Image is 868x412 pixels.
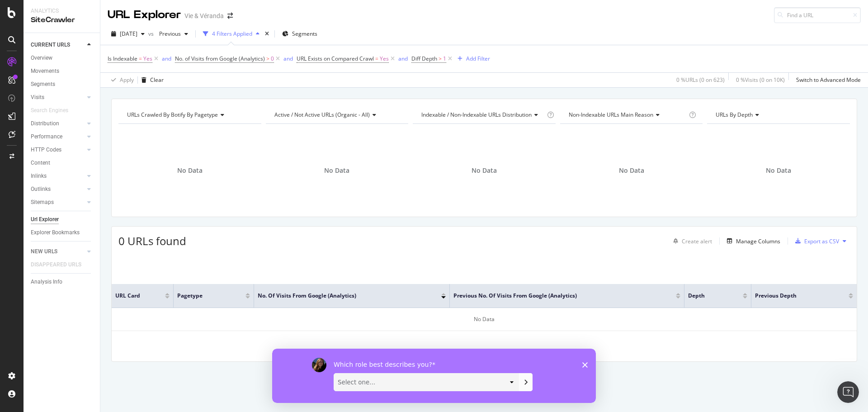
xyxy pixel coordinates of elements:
[723,236,780,246] button: Manage Columns
[162,55,171,62] div: and
[714,108,842,122] h4: URLs by Depth
[263,29,271,38] div: times
[755,292,835,300] span: Previous Depth
[156,27,192,41] button: Previous
[31,145,85,155] a: HTTP Codes
[143,52,152,65] span: Yes
[120,30,137,38] span: 2025 Sep. 7th
[271,52,274,65] span: 0
[31,171,47,181] div: Inlinks
[177,166,203,175] span: No Data
[108,27,148,41] button: [DATE]
[273,108,401,122] h4: Active / Not Active URLs
[31,106,68,115] div: Search Engines
[31,106,77,115] a: Search Engines
[766,166,791,175] span: No Data
[31,171,85,181] a: Inlinks
[278,27,321,41] button: Segments
[31,40,85,50] a: CURRENT URLS
[567,108,688,122] h4: Non-Indexable URLs Main Reason
[688,292,729,300] span: Depth
[156,30,181,38] span: Previous
[324,166,349,175] span: No Data
[292,30,317,38] span: Segments
[283,55,293,62] div: and
[31,80,94,89] a: Segments
[199,27,263,41] button: 4 Filters Applied
[31,7,93,15] div: Analytics
[108,73,134,87] button: Apply
[375,55,378,62] span: =
[31,185,51,194] div: Outlinks
[380,52,389,65] span: Yes
[115,292,163,300] span: URL Card
[398,55,408,62] div: and
[31,277,94,287] a: Analysis Info
[31,66,94,76] a: Movements
[31,119,59,128] div: Distribution
[175,55,265,62] span: No. of Visits from Google (Analytics)
[716,111,753,118] span: URLs by Depth
[266,55,269,62] span: >
[439,55,442,62] span: >
[420,108,545,122] h4: Indexable / Non-Indexable URLs Distribution
[472,166,497,175] span: No Data
[793,73,861,87] button: Switch to Advanced Mode
[837,381,859,403] iframe: Intercom live chat
[31,53,52,63] div: Overview
[792,234,839,248] button: Export as CSV
[31,80,55,89] div: Segments
[31,215,59,224] div: Url Explorer
[804,237,839,245] div: Export as CSV
[274,111,370,118] span: Active / Not Active URLs (organic - all)
[31,247,85,256] a: NEW URLS
[31,198,54,207] div: Sitemaps
[31,145,61,155] div: HTTP Codes
[31,247,57,256] div: NEW URLS
[125,108,253,122] h4: URLs Crawled By Botify By pagetype
[31,132,62,142] div: Performance
[31,185,85,194] a: Outlinks
[31,119,85,128] a: Distribution
[31,132,85,142] a: Performance
[177,292,232,300] span: pagetype
[31,15,93,25] div: SiteCrawler
[421,111,532,118] span: Indexable / Non-Indexable URLs distribution
[108,7,181,23] div: URL Explorer
[31,66,59,76] div: Movements
[283,54,293,63] button: and
[31,260,90,270] a: DISAPPEARED URLS
[272,349,596,403] iframe: Enquête de Laura de Botify
[227,13,233,19] div: arrow-right-arrow-left
[31,93,44,102] div: Visits
[31,53,94,63] a: Overview
[258,292,428,300] span: No. of Visits from Google (Analytics)
[31,228,94,237] a: Explorer Bookmarks
[212,30,252,38] div: 4 Filters Applied
[676,76,725,84] div: 0 % URLs ( 0 on 623 )
[443,52,446,65] span: 1
[120,76,134,84] div: Apply
[31,228,80,237] div: Explorer Bookmarks
[184,11,224,20] div: Vie & Véranda
[453,292,662,300] span: Previous No. of Visits from Google (Analytics)
[138,73,164,87] button: Clear
[127,111,218,118] span: URLs Crawled By Botify By pagetype
[619,166,644,175] span: No Data
[670,234,712,248] button: Create alert
[774,7,861,23] input: Find a URL
[150,76,164,84] div: Clear
[148,30,156,38] span: vs
[31,40,70,50] div: CURRENT URLS
[682,237,712,245] div: Create alert
[466,55,490,62] div: Add Filter
[31,158,94,168] a: Content
[796,76,861,84] div: Switch to Advanced Mode
[31,277,62,287] div: Analysis Info
[31,260,81,270] div: DISAPPEARED URLS
[411,55,437,62] span: Diff Depth
[736,237,780,245] div: Manage Columns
